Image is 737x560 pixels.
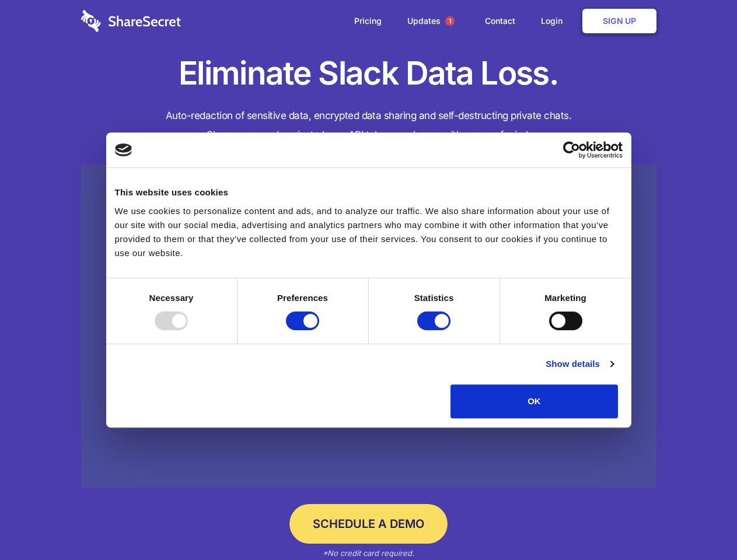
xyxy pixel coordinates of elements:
img: logo-wordmark-white-trans-d4663122ce5f474addd5e946df7df03e33cb6a1c49d2221995e7729f52c070b2.svg [81,10,181,32]
a: Wistia video thumbnail [81,164,656,488]
a: Pricing [343,3,393,39]
a: Contact [473,3,527,39]
strong: Marketing [544,293,586,303]
a: Sign Up [582,9,656,33]
a: Show details [546,357,613,371]
a: Login [529,3,580,39]
a: Usercentrics Cookiebot - opens in a new window [521,141,623,159]
button: OK [450,384,618,418]
strong: Statistics [414,293,454,303]
img: logo [115,143,132,156]
span: 1 [445,16,455,26]
a: Schedule a Demo [289,504,448,544]
strong: Preferences [277,293,328,303]
h4: Auto-redaction of sensitive data, encrypted data sharing and self-destructing private chats. Shar... [81,106,656,145]
strong: Necessary [149,293,194,303]
h1: Eliminate Slack Data Loss. [81,52,656,94]
div: This website uses cookies [115,185,623,199]
div: We use cookies to personalize content and ads, and to analyze our traffic. We also share informat... [115,204,623,260]
em: *No credit card required. [323,548,414,558]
